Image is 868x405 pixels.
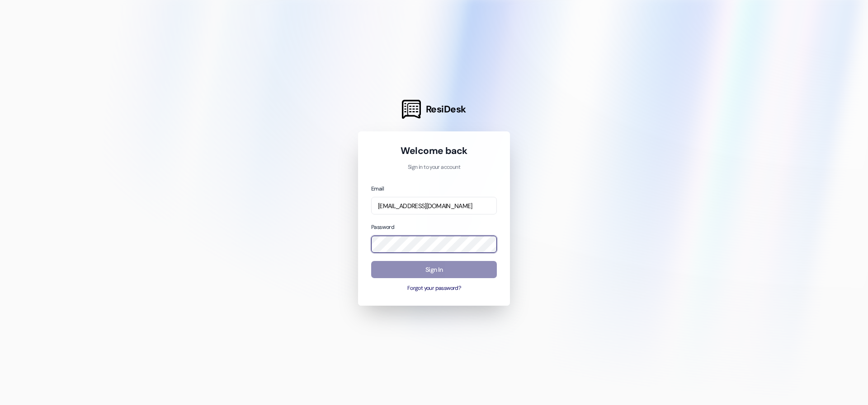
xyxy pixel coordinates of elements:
[371,284,497,293] button: Forgot your password?
[371,185,384,192] label: Email
[371,223,394,231] label: Password
[402,100,421,119] img: ResiDesk Logo
[371,144,497,157] h1: Welcome back
[371,163,497,172] p: Sign in to your account
[371,261,497,279] button: Sign In
[371,197,497,214] input: name@example.com
[426,103,466,116] span: ResiDesk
